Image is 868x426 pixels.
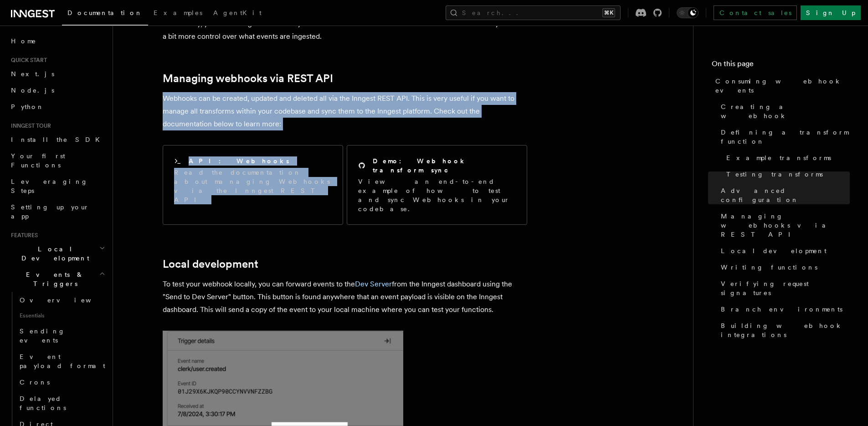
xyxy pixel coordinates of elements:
[163,92,527,130] p: Webhooks can be created, updated and deleted all via the Inngest REST API. This is very useful if...
[20,379,50,386] span: Crons
[717,208,850,243] a: Managing webhooks via REST API
[7,148,107,173] a: Your first Functions
[717,259,850,275] a: Writing functions
[721,102,850,120] span: Creating a webhook
[721,279,850,297] span: Verifying request signatures
[7,232,38,239] span: Features
[163,258,258,270] a: Local development
[723,166,850,182] a: Testing transforms
[717,182,850,208] a: Advanced configuration
[7,241,107,266] button: Local Development
[717,317,850,343] a: Building webhook integrations
[174,168,332,204] p: Read the documentation about managing Webhooks via the Inngest REST API
[16,374,107,390] a: Crons
[355,280,392,288] a: Dev Server
[7,122,51,130] span: Inngest tour
[714,5,797,20] a: Contact sales
[347,145,527,225] a: Demo: Webhook transform syncView an end-to-end example of how to test and sync Webhooks in your c...
[20,327,65,344] span: Sending events
[20,296,113,304] span: Overview
[11,152,65,169] span: Your first Functions
[721,305,842,314] span: Branch environments
[11,87,54,94] span: Node.js
[721,263,817,272] span: Writing functions
[712,73,850,99] a: Consuming webhook events
[7,266,107,292] button: Events & Triggers
[712,58,850,73] h4: On this page
[677,7,699,18] button: Toggle dark mode
[11,203,89,220] span: Setting up your app
[62,3,148,26] a: Documentation
[67,9,143,16] span: Documentation
[7,57,47,64] span: Quick start
[721,128,850,146] span: Defining a transform function
[20,353,105,369] span: Event payload format
[717,124,850,150] a: Defining a transform function
[163,278,527,316] p: To test your webhook locally, you can forward events to the from the Inngest dashboard using the ...
[16,348,107,374] a: Event payload format
[7,131,107,148] a: Install the SDK
[11,178,88,194] span: Leveraging Steps
[602,8,615,17] kbd: ⌘K
[154,9,202,16] span: Examples
[801,5,861,20] a: Sign Up
[721,186,850,204] span: Advanced configuration
[7,270,99,288] span: Events & Triggers
[446,5,621,20] button: Search...⌘K
[16,323,107,348] a: Sending events
[717,243,850,259] a: Local development
[213,9,262,16] span: AgentKit
[717,275,850,301] a: Verifying request signatures
[726,170,823,179] span: Testing transforms
[717,99,850,124] a: Creating a webhook
[163,17,527,43] p: Additionally, you can configure allow/deny lists for event names and IP addresses. This can be us...
[11,70,54,78] span: Next.js
[163,72,333,85] a: Managing webhooks via REST API
[148,3,208,25] a: Examples
[16,308,107,323] span: Essentials
[16,292,107,308] a: Overview
[189,156,289,166] h2: API: Webhooks
[7,199,107,224] a: Setting up your app
[726,153,831,162] span: Example transforms
[11,36,36,46] span: Home
[11,136,105,143] span: Install the SDK
[717,301,850,317] a: Branch environments
[163,145,343,225] a: API: WebhooksRead the documentation about managing Webhooks via the Inngest REST API
[358,177,516,213] p: View an end-to-end example of how to test and sync Webhooks in your codebase.
[7,66,107,82] a: Next.js
[373,156,516,175] h2: Demo: Webhook transform sync
[16,390,107,416] a: Delayed functions
[721,321,850,339] span: Building webhook integrations
[7,99,107,115] a: Python
[715,77,850,95] span: Consuming webhook events
[721,246,827,255] span: Local development
[7,173,107,199] a: Leveraging Steps
[7,33,107,49] a: Home
[208,3,267,25] a: AgentKit
[20,395,66,411] span: Delayed functions
[723,150,850,166] a: Example transforms
[11,103,44,110] span: Python
[7,244,99,263] span: Local Development
[7,82,107,99] a: Node.js
[721,212,850,239] span: Managing webhooks via REST API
